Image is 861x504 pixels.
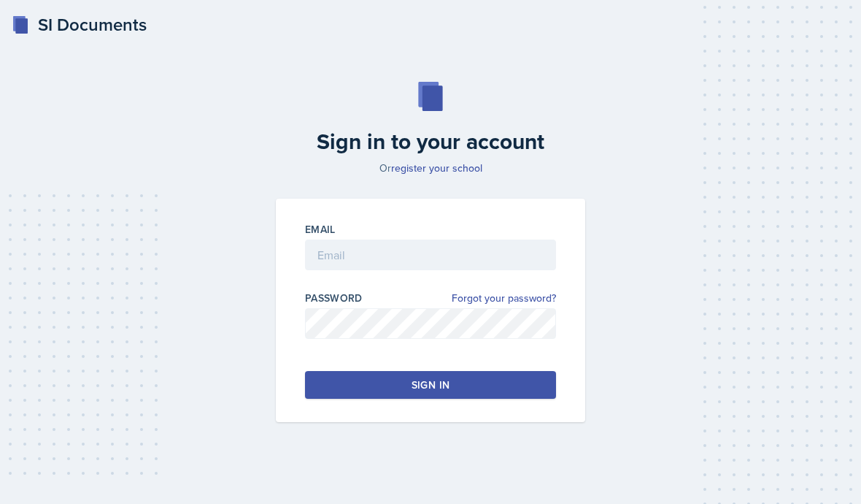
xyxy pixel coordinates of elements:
label: Password [305,291,363,305]
input: Email [305,240,556,270]
a: Forgot your password? [452,291,556,306]
a: SI Documents [12,12,147,38]
button: Sign in [305,371,556,399]
a: register your school [391,161,482,175]
div: Sign in [412,378,449,392]
label: Email [305,222,336,237]
p: Or [267,161,594,175]
h2: Sign in to your account [267,129,594,155]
